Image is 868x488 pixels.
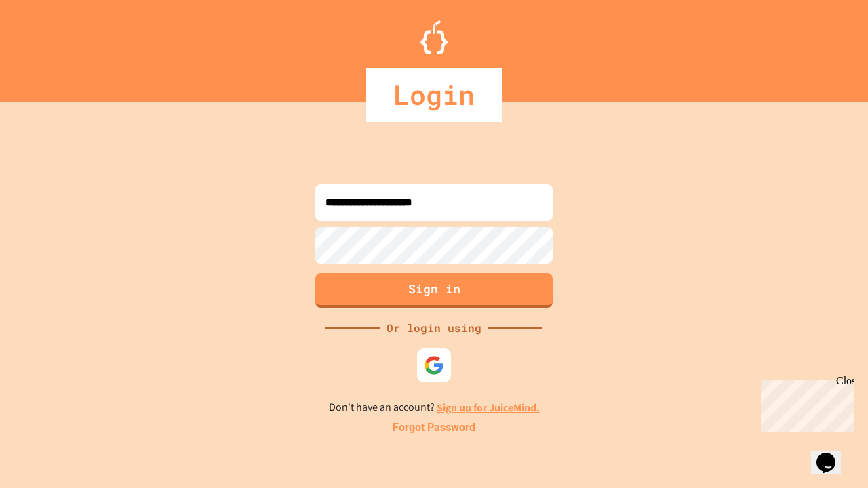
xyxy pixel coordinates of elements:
img: google-icon.svg [424,355,444,375]
p: Don't have an account? [329,399,540,416]
a: Forgot Password [393,420,475,436]
iframe: chat widget [811,434,854,474]
iframe: chat widget [755,375,854,432]
a: Sign up for JuiceMind. [437,401,540,415]
div: Or login using [380,320,488,336]
div: Login [366,68,502,122]
button: Sign in [315,273,553,308]
div: Chat with us now!Close [5,5,94,86]
img: Logo.svg [420,20,448,54]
